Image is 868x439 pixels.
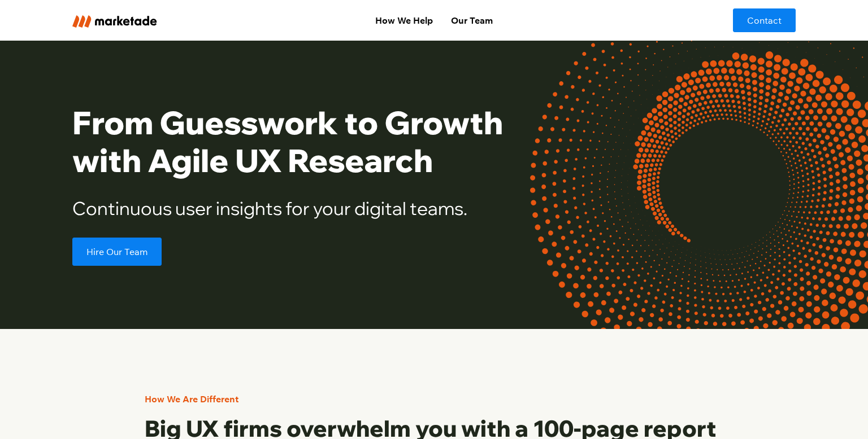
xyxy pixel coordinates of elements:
a: How We Help [366,9,442,32]
a: Contact [733,8,796,32]
h2: Continuous user insights for your digital teams. [72,197,557,219]
a: home [72,13,223,27]
div: How We Are Different [145,392,238,406]
a: Our Team [442,9,502,32]
a: Hire Our Team [72,238,162,266]
h1: From Guesswork to Growth with Agile UX Research [72,104,557,179]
